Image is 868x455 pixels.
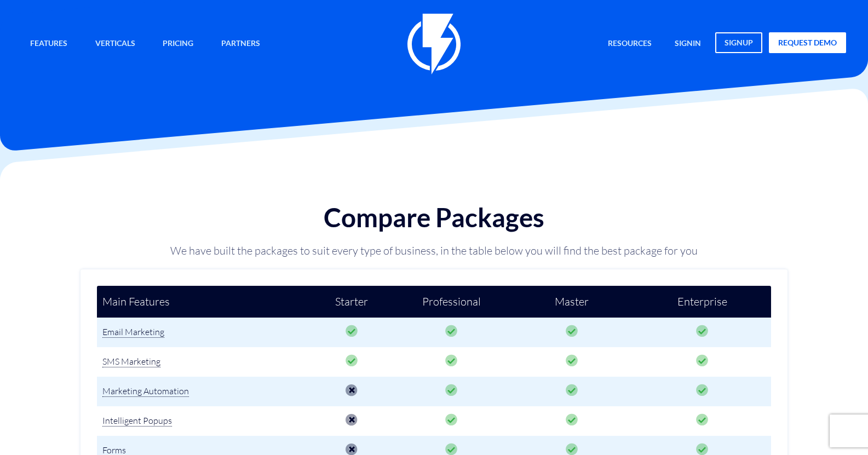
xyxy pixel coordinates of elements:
span: Intelligent Popups [102,415,172,427]
a: signin [666,32,709,56]
a: Features [22,32,76,56]
td: Professional [393,286,510,318]
td: Starter [310,286,393,318]
span: Email Marketing [102,326,164,338]
td: Enterprise [634,286,771,318]
a: Partners [213,32,268,56]
a: Verticals [87,32,143,56]
td: Master [510,286,634,318]
p: We have built the packages to suit every type of business, in the table below you will find the b... [158,243,710,258]
a: Resources [600,32,660,56]
h1: Compare Packages [158,203,710,232]
a: request demo [769,32,846,53]
td: Main Features [97,286,310,318]
span: SMS Marketing [102,356,160,367]
a: signup [715,32,762,53]
a: Pricing [154,32,202,56]
span: Marketing Automation [102,385,189,397]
